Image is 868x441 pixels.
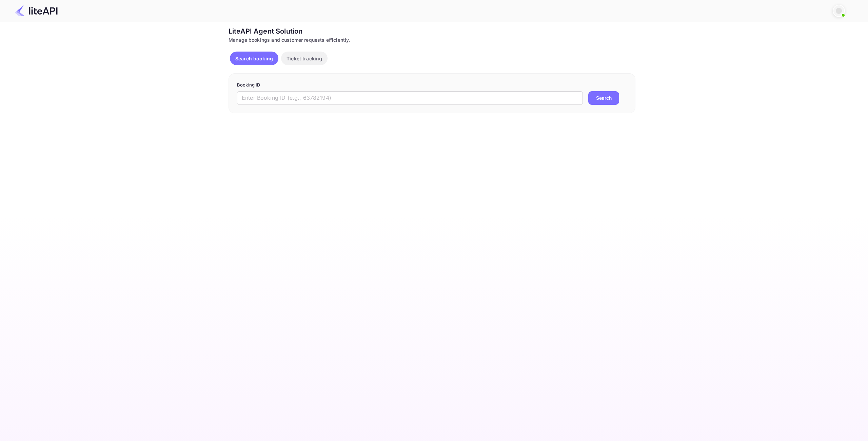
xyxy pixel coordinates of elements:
[588,91,619,105] button: Search
[235,55,273,62] p: Search booking
[15,5,58,16] img: LiteAPI Logo
[229,36,635,43] div: Manage bookings and customer requests efficiently.
[287,55,322,62] p: Ticket tracking
[229,26,635,36] div: LiteAPI Agent Solution
[237,91,583,105] input: Enter Booking ID (e.g., 63782194)
[237,82,627,89] p: Booking ID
